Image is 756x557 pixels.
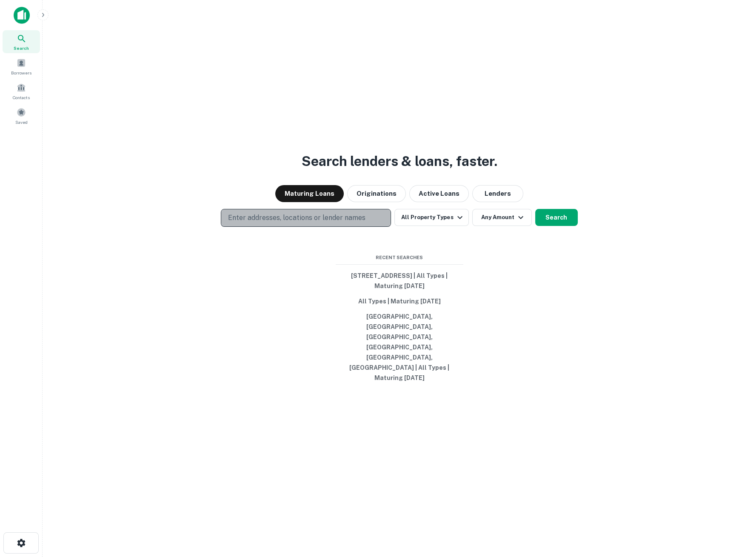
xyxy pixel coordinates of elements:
button: Lenders [472,185,523,202]
a: Saved [3,104,40,127]
button: [STREET_ADDRESS] | All Types | Maturing [DATE] [336,268,463,294]
a: Search [3,30,40,53]
a: Contacts [3,80,40,103]
span: Borrowers [11,69,31,76]
p: Enter addresses, locations or lender names [228,213,365,223]
span: Contacts [13,94,30,101]
span: Saved [15,119,28,126]
h3: Search lenders & loans, faster. [302,151,497,171]
button: Enter addresses, locations or lender names [221,209,391,227]
button: All Property Types [394,209,468,226]
span: Search [14,45,29,51]
button: Search [535,209,578,226]
button: Active Loans [409,185,469,202]
button: Any Amount [472,209,532,226]
iframe: Chat Widget [713,489,756,530]
button: Maturing Loans [275,185,344,202]
button: Originations [347,185,406,202]
button: [GEOGRAPHIC_DATA], [GEOGRAPHIC_DATA], [GEOGRAPHIC_DATA], [GEOGRAPHIC_DATA], [GEOGRAPHIC_DATA], [G... [336,309,463,386]
a: Borrowers [3,55,40,78]
img: capitalize-icon.png [14,7,30,24]
span: Recent Searches [336,254,463,261]
button: All Types | Maturing [DATE] [336,294,463,309]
